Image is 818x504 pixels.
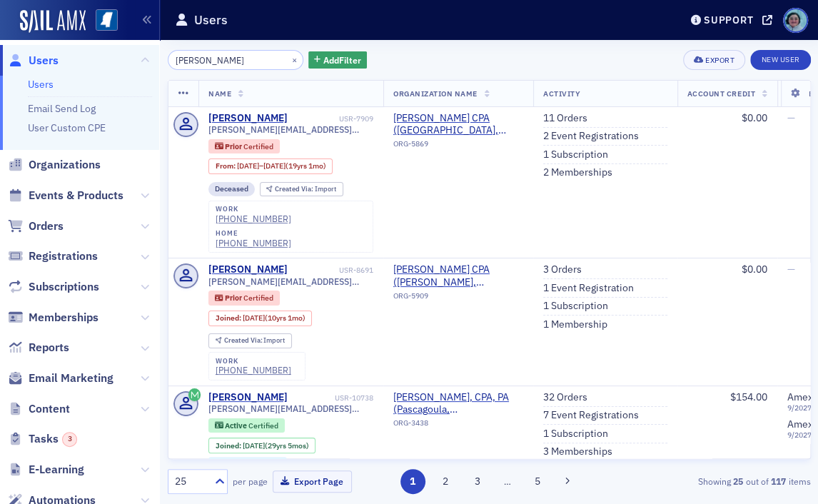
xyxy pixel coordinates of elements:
a: Users [8,53,59,69]
a: 1 Subscription [543,428,608,440]
button: AddFilter [308,51,367,69]
span: Created Via : [275,184,315,193]
div: Joined: 2015-09-01 00:00:00 [208,311,312,326]
span: [PERSON_NAME][EMAIL_ADDRESS][DOMAIN_NAME] [208,276,373,287]
h1: Users [194,11,228,29]
a: Active Certified [215,420,278,430]
a: 3 Orders [543,263,582,276]
div: Created Via: Import [260,182,343,197]
span: [DATE] [243,313,265,323]
div: Export [705,56,734,64]
a: Content [8,401,70,417]
a: Prior Certified [215,141,273,151]
a: 1 Subscription [543,148,608,161]
div: Import [224,337,286,345]
a: 1 Event Registration [543,282,634,295]
span: Joined : [216,313,243,323]
span: Active [225,420,248,430]
img: SailAMX [96,9,118,31]
a: [PHONE_NUMBER] [216,238,291,248]
button: 5 [525,469,550,494]
span: Certified [248,420,278,430]
div: (10yrs 1mo) [243,313,306,323]
span: Michael D. Tolleson, CPA, PA (Pascagoula, MS) [393,391,523,416]
a: 1 Membership [543,318,607,331]
a: 2 Memberships [543,166,612,179]
span: [DATE] [237,161,259,171]
a: Registrations [8,248,98,264]
a: 11 Orders [543,112,587,125]
div: [PERSON_NAME] [208,112,288,125]
span: … [498,475,517,488]
span: From : [216,161,237,171]
a: Organizations [8,157,101,173]
a: Reports [8,340,69,356]
span: Account Credit [687,89,755,99]
span: Reports [29,340,69,356]
span: Prior [225,141,243,151]
span: Joined : [216,441,243,450]
span: Tasks [29,431,77,447]
div: [PHONE_NUMBER] [216,213,291,224]
span: Michael L. Thompson CPA (Jackson, MS) [393,263,523,288]
a: Orders [8,218,64,234]
a: 2 Event Registrations [543,130,639,143]
div: work [216,357,291,366]
div: Showing out of items [606,475,810,488]
a: View Homepage [86,9,118,34]
div: Support [704,14,753,26]
span: Created Via : [224,336,264,345]
img: SailAMX [20,10,86,33]
strong: 25 [731,475,746,488]
span: Users [29,53,59,69]
span: Orders [29,218,64,234]
span: Michael Pierce CPA (West Point, MS) [393,112,523,137]
span: Activity [543,89,580,99]
span: $0.00 [742,263,767,276]
a: [PERSON_NAME] [208,263,288,276]
div: ORG-5909 [393,291,523,306]
span: [DATE] [243,440,265,450]
span: [PERSON_NAME][EMAIL_ADDRESS][DOMAIN_NAME] [208,124,373,135]
span: Email Marketing [29,371,113,386]
a: 3 Memberships [543,445,612,458]
button: 3 [465,469,490,494]
div: Chapter: [208,457,287,471]
span: Registrations [29,248,98,264]
span: Add Filter [323,54,361,66]
a: Memberships [8,310,99,326]
div: [PHONE_NUMBER] [216,365,291,376]
div: Created Via: Import [208,333,292,348]
a: 1 Subscription [543,300,608,313]
span: $0.00 [742,111,767,124]
button: × [288,53,301,66]
a: Email Marketing [8,371,113,386]
a: Tasks3 [8,431,77,447]
div: 3 [62,432,77,447]
div: work [216,205,291,213]
span: E-Learning [29,462,84,478]
a: 7 Event Registrations [543,409,639,422]
span: Organizations [29,157,101,173]
div: – (19yrs 1mo) [237,161,326,171]
span: $154.00 [730,390,767,403]
a: Users [28,78,54,91]
a: [PERSON_NAME] [208,391,288,404]
a: Prior Certified [215,293,273,303]
a: E-Learning [8,462,84,478]
div: Active: Active: Certified [208,418,285,433]
div: Deceased [208,182,255,197]
input: Search… [168,50,304,70]
div: Prior: Prior: Certified [208,139,280,153]
button: 1 [400,469,425,494]
a: 32 Orders [543,391,587,404]
span: — [787,263,795,276]
div: ORG-3438 [393,418,523,433]
div: USR-7909 [291,114,373,124]
a: [PERSON_NAME] CPA ([PERSON_NAME], [GEOGRAPHIC_DATA]) [393,263,523,288]
div: USR-10738 [291,393,373,403]
span: Profile [783,8,808,33]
